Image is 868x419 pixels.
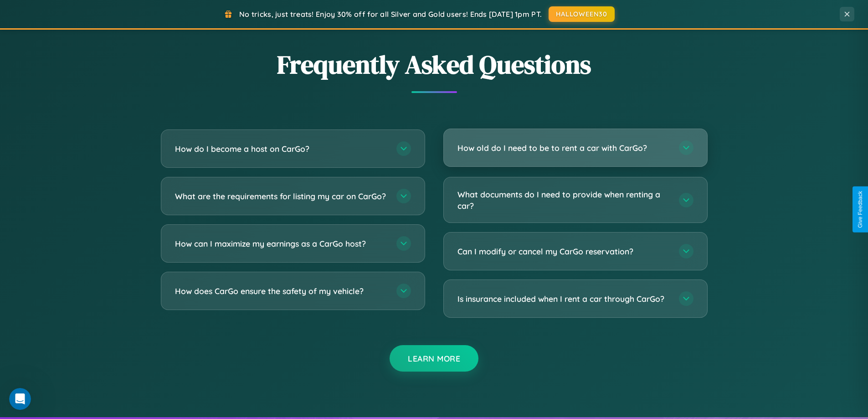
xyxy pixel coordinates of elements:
[457,246,670,257] h3: Can I modify or cancel my CarGo reservation?
[390,345,478,372] button: Learn More
[457,293,670,305] h3: Is insurance included when I rent a car through CarGo?
[175,285,387,297] h3: How does CarGo ensure the safety of my vehicle?
[175,238,387,249] h3: How can I maximize my earnings as a CarGo host?
[239,10,542,19] span: No tricks, just treats! Enjoy 30% off for all Silver and Gold users! Ends [DATE] 1pm PT.
[175,191,387,202] h3: What are the requirements for listing my car on CarGo?
[457,142,670,154] h3: How old do I need to be to rent a car with CarGo?
[457,189,670,211] h3: What documents do I need to provide when renting a car?
[161,47,708,82] h2: Frequently Asked Questions
[549,6,615,22] button: HALLOWEEN30
[175,143,387,155] h3: How do I become a host on CarGo?
[9,388,31,410] iframe: Intercom live chat
[857,191,863,228] div: Give Feedback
